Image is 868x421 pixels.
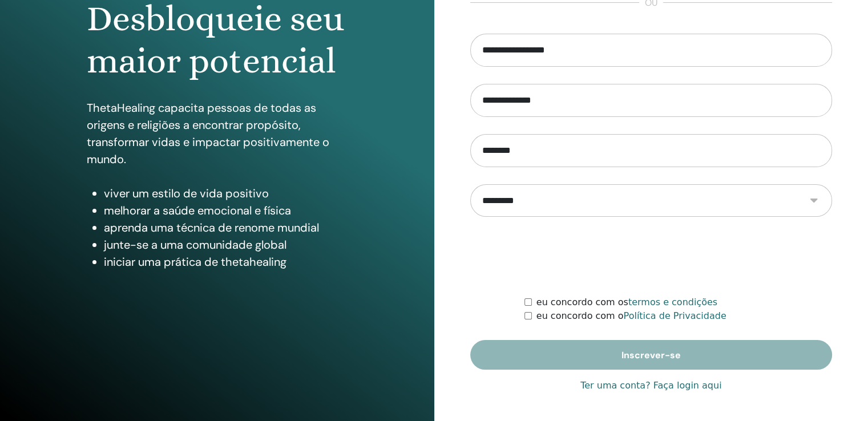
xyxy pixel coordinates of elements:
a: Ter uma conta? Faça login aqui [580,379,721,392]
font: junte-se a uma comunidade global [104,237,286,252]
font: Ter uma conta? Faça login aqui [580,380,721,391]
a: termos e condições [628,297,717,307]
font: viver um estilo de vida positivo [104,186,269,201]
iframe: reCAPTCHA [564,234,738,278]
font: melhorar a saúde emocional e física [104,203,291,218]
font: aprenda uma técnica de renome mundial [104,220,319,235]
font: eu concordo com os [536,297,628,307]
font: iniciar uma prática de thetahealing [104,254,286,269]
font: ThetaHealing capacita pessoas de todas as origens e religiões a encontrar propósito, transformar ... [87,100,329,167]
a: Política de Privacidade [623,310,726,321]
font: eu concordo com o [536,310,624,321]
